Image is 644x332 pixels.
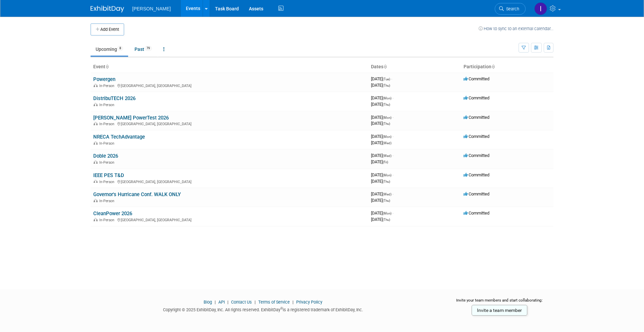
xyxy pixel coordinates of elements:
img: In-Person Event [94,84,98,87]
span: - [392,211,393,216]
span: (Wed) [383,154,391,158]
span: [DATE] [371,83,390,88]
span: - [392,134,393,139]
a: Past79 [129,43,157,56]
span: Committed [464,76,489,81]
span: In-Person [99,84,116,88]
span: In-Person [99,218,116,222]
span: Committed [464,115,489,120]
th: Dates [368,61,461,73]
span: | [226,300,230,305]
span: [DATE] [371,191,393,196]
span: (Mon) [383,135,391,139]
span: In-Person [99,160,116,165]
div: [GEOGRAPHIC_DATA], [GEOGRAPHIC_DATA] [93,179,366,184]
a: Contact Us [231,300,252,305]
span: [DATE] [371,121,390,126]
img: In-Person Event [94,160,98,164]
span: - [392,115,393,120]
span: - [391,76,392,81]
span: (Thu) [383,218,390,222]
span: In-Person [99,103,116,107]
a: Search [495,3,526,15]
a: [PERSON_NAME] PowerTest 2026 [93,115,169,121]
span: 79 [145,46,152,51]
a: How to sync to an external calendar... [479,26,553,31]
a: Privacy Policy [296,300,322,305]
span: (Thu) [383,84,390,87]
div: [GEOGRAPHIC_DATA], [GEOGRAPHIC_DATA] [93,121,366,126]
img: In-Person Event [94,180,98,183]
span: Committed [464,191,489,196]
span: - [392,172,393,177]
span: [DATE] [371,115,393,120]
a: Sort by Participation Type [491,64,495,69]
div: Invite your team members and start collaborating: [445,298,554,308]
a: Governor's Hurricane Conf. WALK ONLY [93,191,181,197]
span: (Tue) [383,77,390,81]
span: Committed [464,211,489,216]
span: (Mon) [383,116,391,119]
span: - [392,153,393,158]
span: (Wed) [383,192,391,196]
span: [DATE] [371,95,393,100]
a: API [218,300,225,305]
sup: ® [280,307,283,310]
span: [DATE] [371,134,393,139]
th: Event [91,61,368,73]
a: Terms of Service [258,300,290,305]
a: Sort by Start Date [383,64,387,69]
a: NRECA TechAdvantage [93,134,145,140]
th: Participation [461,61,553,73]
span: [DATE] [371,179,390,184]
span: | [291,300,295,305]
span: In-Person [99,180,116,184]
span: [DATE] [371,76,392,81]
a: Invite a team member [472,305,527,316]
span: Committed [464,153,489,158]
div: [GEOGRAPHIC_DATA], [GEOGRAPHIC_DATA] [93,83,366,88]
img: Isabella DeJulia [534,2,547,15]
span: Committed [464,172,489,177]
span: [DATE] [371,217,390,222]
span: In-Person [99,199,116,203]
a: Powergen [93,76,115,82]
span: [DATE] [371,172,393,177]
span: - [392,191,393,196]
span: 8 [117,46,123,51]
span: | [213,300,217,305]
span: Search [504,6,519,11]
span: (Thu) [383,122,390,126]
span: In-Person [99,122,116,126]
span: (Thu) [383,180,390,183]
div: Copyright © 2025 ExhibitDay, Inc. All rights reserved. ExhibitDay is a registered trademark of Ex... [91,305,435,313]
button: Add Event [91,23,124,35]
span: (Fri) [383,160,388,164]
span: (Mon) [383,96,391,100]
img: ExhibitDay [91,6,124,12]
span: [DATE] [371,159,388,164]
a: Sort by Event Name [105,64,109,69]
img: In-Person Event [94,218,98,221]
a: Doble 2026 [93,153,118,159]
div: [GEOGRAPHIC_DATA], [GEOGRAPHIC_DATA] [93,217,366,222]
a: DistribuTECH 2026 [93,95,136,101]
span: (Mon) [383,173,391,177]
img: In-Person Event [94,103,98,106]
span: | [253,300,257,305]
span: Committed [464,134,489,139]
span: In-Person [99,141,116,146]
img: In-Person Event [94,122,98,125]
span: [PERSON_NAME] [132,6,171,11]
span: (Wed) [383,141,391,145]
a: Upcoming8 [91,43,128,56]
a: Blog [204,300,212,305]
img: In-Person Event [94,141,98,145]
span: [DATE] [371,198,390,203]
span: [DATE] [371,153,393,158]
a: CleanPower 2026 [93,211,132,217]
span: (Thu) [383,199,390,202]
span: [DATE] [371,102,390,107]
span: (Mon) [383,212,391,215]
span: Committed [464,95,489,100]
